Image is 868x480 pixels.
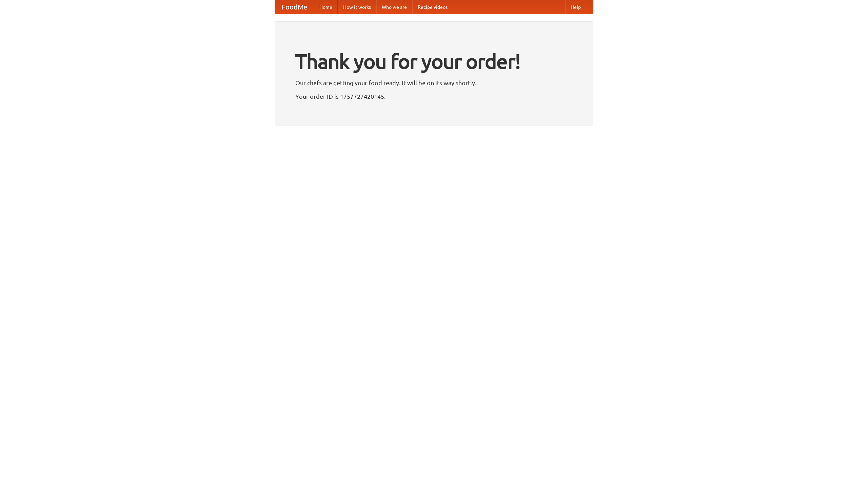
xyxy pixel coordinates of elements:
a: Who we are [376,0,412,14]
a: Help [565,0,586,14]
a: How it works [338,0,376,14]
p: Your order ID is 1757727420145. [295,91,573,101]
a: FoodMe [275,0,314,14]
a: Home [314,0,338,14]
p: Our chefs are getting your food ready. It will be on its way shortly. [295,78,573,88]
h1: Thank you for your order! [295,45,573,78]
a: Recipe videos [412,0,453,14]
